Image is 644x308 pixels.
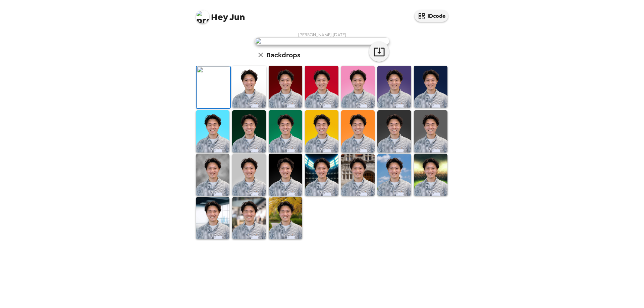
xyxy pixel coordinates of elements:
span: Hey [211,11,228,23]
img: Original [197,66,230,108]
span: [PERSON_NAME] , [DATE] [298,32,346,38]
img: user [255,38,389,45]
h6: Backdrops [266,50,300,60]
button: IDcode [415,10,448,22]
span: Jun [196,7,245,22]
img: profile pic [196,10,209,23]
